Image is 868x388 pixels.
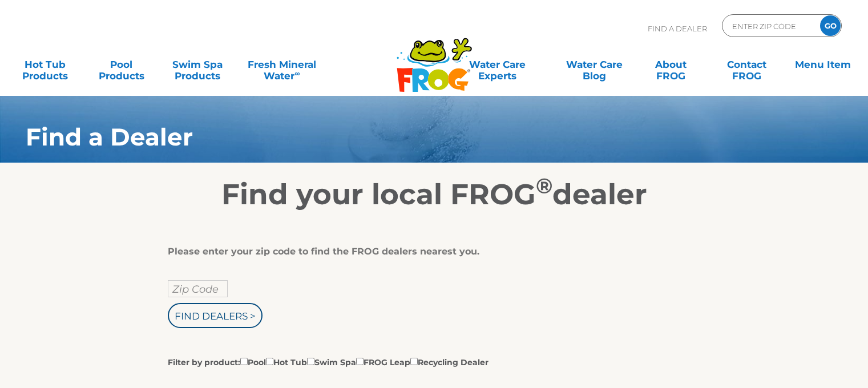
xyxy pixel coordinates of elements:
[164,53,231,76] a: Swim SpaProducts
[168,355,488,368] label: Filter by product: Pool Hot Tub Swim Spa FROG Leap Recycling Dealer
[648,14,707,43] p: Find A Dealer
[168,303,263,328] input: Find Dealers >
[26,123,774,151] h1: Find a Dealer
[240,53,324,76] a: Fresh MineralWater∞
[294,69,300,78] sup: ∞
[713,53,780,76] a: ContactFROG
[637,53,704,76] a: AboutFROG
[168,246,692,257] div: Please enter your zip code to find the FROG dealers nearest you.
[561,53,628,76] a: Water CareBlog
[307,358,314,365] input: Filter by product:PoolHot TubSwim SpaFROG LeapRecycling Dealer
[266,358,273,365] input: Filter by product:PoolHot TubSwim SpaFROG LeapRecycling Dealer
[442,53,552,76] a: Water CareExperts
[11,53,79,76] a: Hot TubProducts
[789,53,856,76] a: Menu Item
[240,358,248,365] input: Filter by product:PoolHot TubSwim SpaFROG LeapRecycling Dealer
[820,15,841,36] input: GO
[9,177,859,212] h2: Find your local FROG dealer
[410,358,418,365] input: Filter by product:PoolHot TubSwim SpaFROG LeapRecycling Dealer
[87,53,155,76] a: PoolProducts
[536,173,552,199] sup: ®
[356,358,364,365] input: Filter by product:PoolHot TubSwim SpaFROG LeapRecycling Dealer
[390,23,478,92] img: Frog Products Logo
